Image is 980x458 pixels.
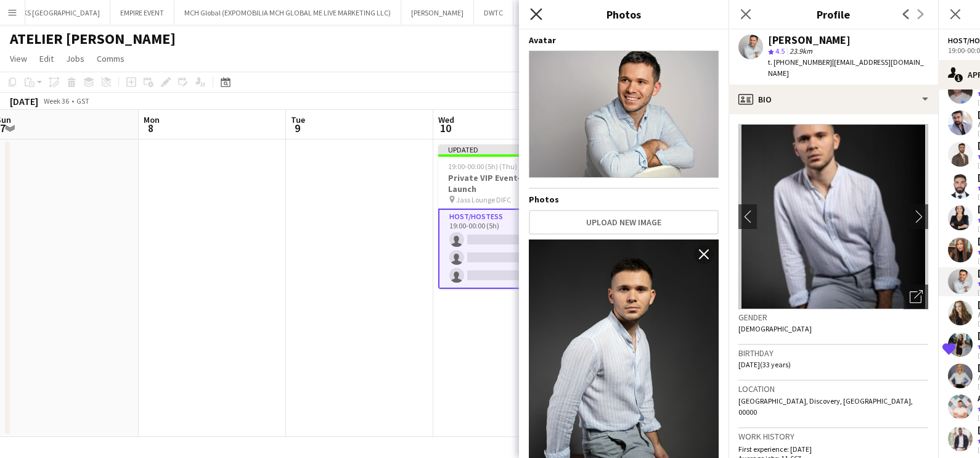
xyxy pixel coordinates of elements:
span: Jobs [66,53,84,64]
h3: Photos [519,6,729,22]
a: Comms [92,51,129,67]
span: Wed [438,114,454,125]
span: 23.9km [787,46,815,56]
button: DWTC [474,1,513,25]
div: Updated [438,144,576,154]
a: View [5,51,32,67]
a: Edit [35,51,59,67]
div: [PERSON_NAME] [768,35,851,46]
img: Crew avatar or photo [738,124,928,309]
span: [DATE] (33 years) [738,360,791,369]
h1: ATELIER [PERSON_NAME] [10,30,176,48]
button: [PERSON_NAME] [401,1,474,25]
app-job-card: Updated19:00-00:00 (5h) (Thu)0/3Private VIP Event- Product Launch Jass Lounge DIFC1 RoleHost/Host... [438,144,576,289]
span: [DEMOGRAPHIC_DATA] [738,324,812,333]
img: Crew avatar [529,51,719,178]
div: Open photos pop-in [904,285,928,309]
h3: Location [738,383,928,394]
span: 9 [289,121,305,135]
button: Upload new image [529,210,719,235]
h3: Private VIP Event- Product Launch [438,172,576,194]
button: EMPIRE EVENT [110,1,174,25]
span: 4.5 [775,46,785,56]
button: MCH Global (EXPOMOBILIA MCH GLOBAL ME LIVE MARKETING LLC) [174,1,401,25]
p: First experience: [DATE] [738,444,928,454]
h3: Profile [729,6,938,22]
h4: Avatar [529,35,719,46]
span: 19:00-00:00 (5h) (Thu) [448,162,517,171]
span: Comms [97,53,125,64]
a: Jobs [61,51,89,67]
div: Bio [729,85,938,114]
span: | [EMAIL_ADDRESS][DOMAIN_NAME] [768,57,924,78]
span: t. [PHONE_NUMBER] [768,57,832,67]
h4: Photos [529,194,719,205]
span: [GEOGRAPHIC_DATA], Discovery, [GEOGRAPHIC_DATA], 00000 [738,396,913,417]
app-card-role: Host/Hostess41A0/319:00-00:00 (5h) [438,209,576,289]
h3: Gender [738,312,928,323]
span: Tue [291,114,305,125]
div: GST [76,96,89,106]
span: Edit [39,53,54,64]
span: 8 [142,121,160,135]
span: Mon [144,114,160,125]
span: 10 [436,121,454,135]
span: Jass Lounge DIFC [456,195,511,204]
span: View [10,53,27,64]
span: Week 36 [41,96,71,106]
button: BEYOND PROPERTIES/ OMNIYAT [513,1,632,25]
div: [DATE] [10,95,38,107]
h3: Birthday [738,348,928,359]
h3: Work history [738,431,928,442]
